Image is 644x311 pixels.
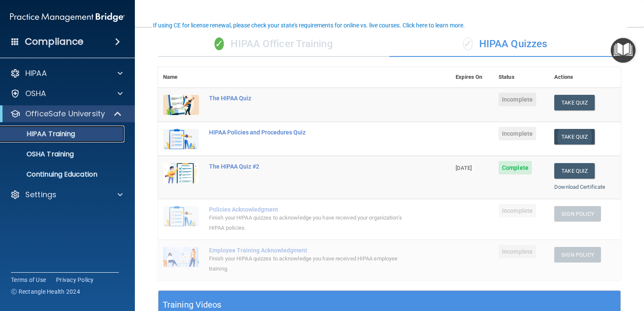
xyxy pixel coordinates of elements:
a: Download Certificate [554,184,605,190]
p: Continuing Education [5,170,121,179]
a: Settings [10,190,123,200]
th: Expires On [451,67,494,88]
span: ✓ [463,38,472,50]
span: [DATE] [456,165,472,171]
span: Complete [499,161,532,174]
a: HIPAA [10,68,123,78]
th: Actions [549,67,621,88]
button: Take Quiz [554,95,595,110]
span: Incomplete [499,127,536,140]
th: Name [158,67,204,88]
div: HIPAA Officer Training [158,32,389,57]
button: Sign Policy [554,247,601,263]
a: OfficeSafe University [10,109,122,119]
div: HIPAA Quizzes [389,32,621,57]
h4: Compliance [25,36,83,48]
p: Settings [25,190,56,200]
p: HIPAA [25,68,47,78]
span: ✓ [215,38,224,50]
span: Incomplete [499,204,536,217]
div: The HIPAA Quiz #2 [209,163,408,170]
p: OSHA Training [5,150,74,158]
button: Open Resource Center [611,38,636,63]
button: Take Quiz [554,129,595,145]
button: Take Quiz [554,163,595,179]
p: HIPAA Training [5,130,75,138]
span: Incomplete [499,93,536,106]
span: Incomplete [499,245,536,258]
div: Employee Training Acknowledgment [209,247,408,254]
button: Sign Policy [554,206,601,222]
a: Terms of Use [11,276,46,284]
div: Finish your HIPAA quizzes to acknowledge you have received HIPAA employee training. [209,254,408,274]
div: Policies Acknowledgment [209,206,408,213]
a: Privacy Policy [56,276,94,284]
div: If using CE for license renewal, please check your state's requirements for online vs. live cours... [153,22,465,28]
img: PMB logo [10,9,125,26]
a: OSHA [10,88,123,99]
div: HIPAA Policies and Procedures Quiz [209,129,408,136]
button: If using CE for license renewal, please check your state's requirements for online vs. live cours... [152,21,466,29]
div: Finish your HIPAA quizzes to acknowledge you have received your organization’s HIPAA policies. [209,213,408,233]
p: OSHA [25,88,46,99]
span: Ⓒ Rectangle Health 2024 [11,287,80,296]
div: The HIPAA Quiz [209,95,408,102]
th: Status [494,67,549,88]
p: OfficeSafe University [25,109,105,119]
